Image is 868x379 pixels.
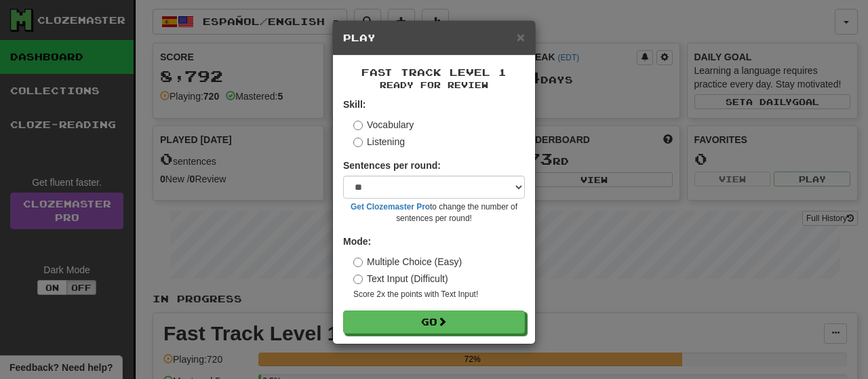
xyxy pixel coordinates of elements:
[343,99,366,110] strong: Skill:
[353,135,405,148] label: Listening
[353,275,363,284] input: Text Input (Difficult)
[361,66,507,78] span: Fast Track Level 1
[353,121,363,130] input: Vocabulary
[353,118,414,132] label: Vocabulary
[343,159,441,172] label: Sentences per round:
[353,289,525,300] small: Score 2x the points with Text Input !
[517,29,525,45] span: ×
[343,311,525,334] button: Go
[353,272,448,285] label: Text Input (Difficult)
[351,202,430,212] a: Get Clozemaster Pro
[343,236,371,247] strong: Mode:
[517,30,525,44] button: Close
[343,79,525,91] small: Ready for Review
[353,138,363,147] input: Listening
[343,31,525,45] h5: Play
[353,255,462,268] label: Multiple Choice (Easy)
[343,201,525,224] small: to change the number of sentences per round!
[353,258,363,267] input: Multiple Choice (Easy)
